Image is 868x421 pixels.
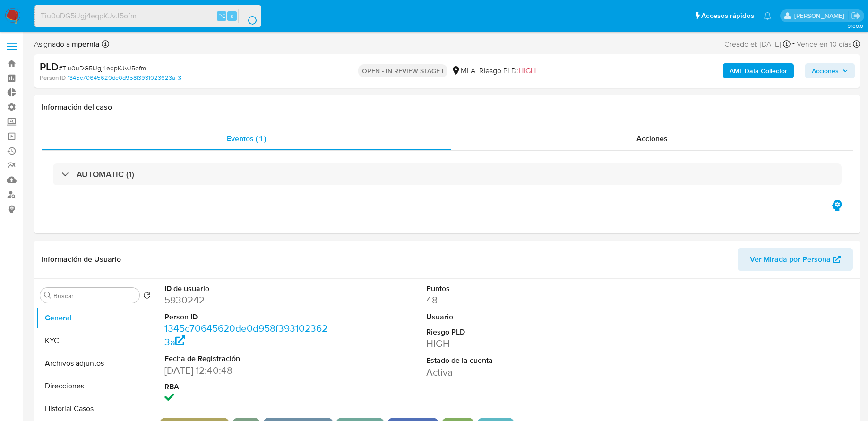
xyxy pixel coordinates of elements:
[164,284,330,294] dt: ID de usuario
[35,10,261,22] input: Buscar usuario o caso...
[36,397,155,420] button: Historial Casos
[42,255,121,264] h1: Información de Usuario
[812,63,839,78] span: Acciones
[724,38,791,51] div: Creado el: [DATE]
[164,364,330,377] dd: [DATE] 12:40:48
[164,382,330,392] dt: RBA
[36,307,155,329] button: General
[730,63,787,78] b: AML Data Collector
[797,39,851,50] span: Vence en 10 días
[358,64,447,77] p: OPEN - IN REVIEW STAGE I
[518,65,536,76] span: HIGH
[426,366,592,379] dd: Activa
[426,284,592,294] dt: Puntos
[218,11,225,20] span: ⌥
[53,163,842,185] div: AUTOMATIC (1)
[164,353,330,364] dt: Fecha de Registración
[164,321,327,348] a: 1345c70645620de0d958f3931023623a
[479,66,536,76] span: Riesgo PLD:
[451,66,475,76] div: MLA
[238,9,258,23] button: search-icon
[164,293,330,307] dd: 5930242
[143,292,151,302] button: Volver al orden por defecto
[70,39,100,50] b: mpernia
[40,74,66,82] b: Person ID
[36,375,155,397] button: Direcciones
[36,329,155,352] button: KYC
[738,248,853,271] button: Ver Mirada por Persona
[36,352,155,375] button: Archivos adjuntos
[701,11,754,21] span: Accesos rápidos
[792,38,795,51] span: -
[426,337,592,350] dd: HIGH
[44,292,52,299] button: Buscar
[750,248,831,271] span: Ver Mirada por Persona
[68,74,181,82] a: 1345c70645620de0d958f3931023623a
[723,63,794,78] button: AML Data Collector
[805,63,855,78] button: Acciones
[164,312,330,322] dt: Person ID
[40,59,59,74] b: PLD
[77,169,134,180] h3: AUTOMATIC (1)
[764,12,772,20] a: Notificaciones
[59,63,146,73] span: # Tiu0uDG5iJgj4eqpKJvJ5ofm
[53,292,136,300] input: Buscar
[851,11,861,21] a: Salir
[794,11,848,20] p: fabricio.bottalo@mercadolibre.com
[426,327,592,337] dt: Riesgo PLD
[227,133,266,144] span: Eventos ( 1 )
[426,355,592,366] dt: Estado de la cuenta
[34,39,100,50] span: Asignado a
[426,293,592,307] dd: 48
[636,133,668,144] span: Acciones
[42,103,853,112] h1: Información del caso
[231,11,233,20] span: s
[426,312,592,322] dt: Usuario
